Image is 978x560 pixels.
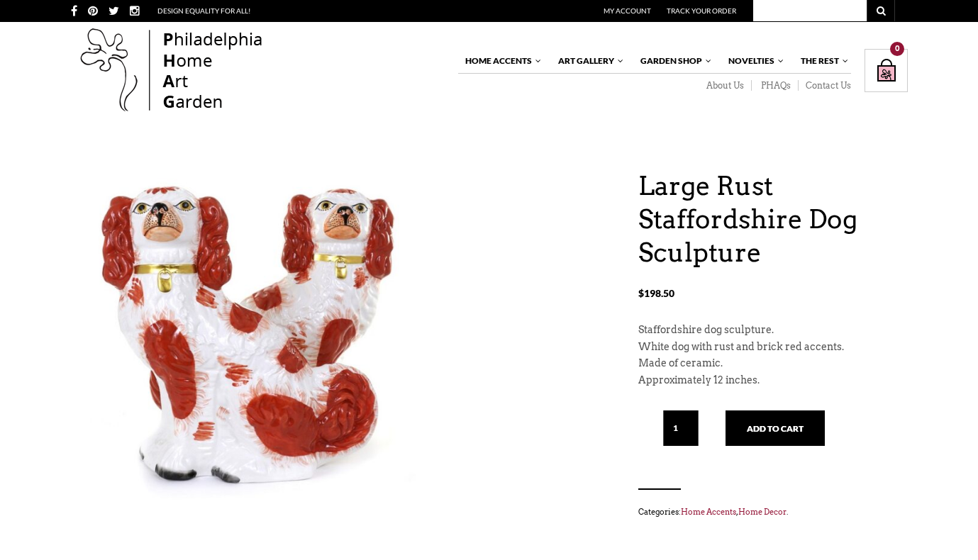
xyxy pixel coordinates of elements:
input: Qty [663,410,699,446]
a: Home Decor [738,507,787,517]
a: About Us [697,80,752,91]
a: PHAQs [752,80,799,91]
a: Contact Us [799,80,851,91]
p: White dog with rust and brick red accents. [638,339,908,356]
a: My Account [604,6,651,15]
a: Home Accents [458,49,543,73]
h1: Large Rust Staffordshire Dog Sculpture [638,169,908,269]
p: Approximately 12 inches. [638,372,908,389]
a: The Rest [794,49,850,73]
span: $ [638,287,644,299]
a: Home Accents [681,507,736,517]
a: Garden Shop [633,49,713,73]
div: 0 [890,42,904,56]
p: Staffordshire dog sculpture. [638,322,908,339]
p: Made of ceramic. [638,355,908,372]
span: Categories: , . [638,504,908,520]
a: Art Gallery [551,49,625,73]
a: Track Your Order [667,6,736,15]
a: Novelties [721,49,785,73]
button: Add to cart [726,410,825,446]
bdi: 198.50 [638,287,674,299]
